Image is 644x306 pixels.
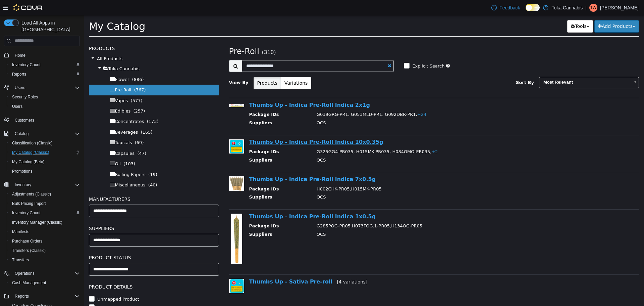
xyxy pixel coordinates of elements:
span: Purchase Orders [12,238,43,244]
span: Inventory Count [9,61,80,69]
button: Users [1,83,83,92]
span: Operations [12,269,80,277]
span: Cash Management [12,280,46,286]
span: My Catalog (Classic) [9,148,80,157]
span: Catalog [12,130,80,138]
a: Customers [12,116,37,124]
button: Security Roles [7,92,83,102]
span: Users [15,85,25,90]
button: Reports [12,292,32,300]
span: Inventory Count [12,210,41,216]
span: Feedback [499,4,520,11]
h5: Product Status [5,238,135,246]
span: Manifests [12,229,29,234]
span: Customers [12,116,80,124]
td: H002CHK-PR05,H015MK-PR05 [228,170,540,179]
td: G285POG-PR05,H073FOG.1-PR05,H134OG-PR05 [228,207,540,216]
span: (19) [64,157,73,162]
span: (103) [40,146,51,151]
img: 150 [145,89,160,92]
button: Products [170,61,197,74]
a: Classification (Classic) [9,139,55,147]
span: Purchase Orders [9,237,80,245]
span: Inventory [15,182,31,187]
button: Inventory [1,180,83,189]
a: My Catalog (Classic) [9,148,52,157]
span: Catalog [15,131,29,136]
td: OCS [228,178,540,187]
button: Inventory [12,181,34,189]
span: Pre-Roll [31,72,47,77]
button: Transfers [7,255,83,265]
span: Inventory Manager (Classic) [9,218,80,226]
span: Transfers (Classic) [9,247,80,255]
span: Miscellaneous [31,167,61,172]
span: +24 [333,96,342,101]
a: Inventory Manager (Classic) [9,218,65,226]
h5: Suppliers [5,209,135,217]
label: Available by Dropship [12,289,61,296]
img: 150 [147,198,158,249]
a: Thumbs Up - Sativa Pre-roll[4 variations] [165,263,284,269]
td: OCS [228,141,540,150]
span: Security Roles [12,94,38,100]
span: My Catalog (Beta) [9,158,80,166]
span: Home [15,53,25,58]
img: Cova [13,4,43,11]
span: Oil [31,146,37,151]
a: Thumbs Up - Indica Pre-Roll Indica 10x0.35g [165,123,300,130]
img: 150 [145,263,160,278]
span: Inventory Count [12,62,41,68]
small: [4 variations] [253,264,283,269]
span: Reports [12,292,80,300]
h5: Product Details [5,267,135,275]
button: Transfers (Classic) [7,246,83,255]
label: Unmapped Product [12,280,55,287]
span: Bulk Pricing Import [9,200,80,208]
span: Transfers [9,256,80,264]
a: Thumbs Up - Indica Pre-Roll Indica 2x1g [165,86,286,93]
span: Promotions [12,169,33,174]
button: Catalog [1,129,83,138]
th: Suppliers [165,104,228,113]
button: Classification (Classic) [7,138,83,148]
span: Promotions [9,167,80,175]
a: Thumbs Up - Indica Pre-Roll Indica 7x0.5g [165,161,292,167]
span: Users [12,84,80,92]
div: Ty Wilson [589,4,597,12]
span: TW [590,4,597,12]
span: Classification (Classic) [9,139,80,147]
button: Manifests [7,227,83,236]
a: Cash Management [9,279,49,287]
span: Dark Mode [526,11,526,11]
span: Load All Apps in [GEOGRAPHIC_DATA] [19,19,80,33]
a: Manifests [9,228,32,236]
a: Home [12,51,28,59]
a: Inventory Count [9,209,43,217]
span: Topicals [31,125,48,130]
button: Variations [197,61,227,74]
span: Adjustments (Classic) [9,190,80,198]
td: OCS [228,216,540,224]
span: (40) [64,167,73,172]
span: Vapes [31,83,44,88]
button: Reports [7,70,83,79]
span: Customers [15,118,34,123]
span: (577) [47,83,59,88]
button: Home [1,50,83,60]
button: Inventory Manager (Classic) [7,218,83,227]
span: Inventory [12,181,80,189]
button: Users [7,102,83,111]
span: Toka Cannabis [24,51,56,56]
span: Security Roles [9,93,80,101]
span: (767) [50,72,62,77]
span: Reports [12,72,26,77]
a: Thumbs Up - Indica Pre-Roll Indica 1x0.5g [165,198,292,204]
a: Purchase Orders [9,237,45,245]
p: | [585,4,587,12]
span: Most Relevant [455,62,546,72]
span: Users [9,102,80,111]
span: My Catalog [5,5,61,17]
span: Edibles [31,93,47,98]
button: Operations [1,269,83,278]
